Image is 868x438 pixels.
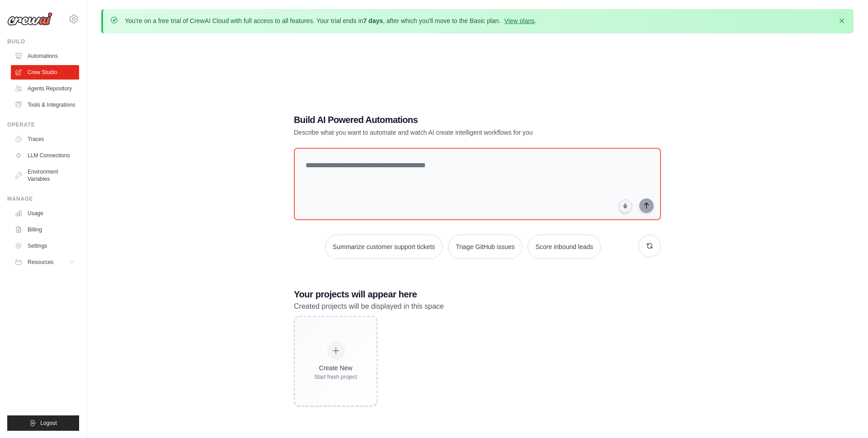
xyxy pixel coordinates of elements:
[7,195,79,203] div: Manage
[294,288,661,301] h3: Your projects will appear here
[11,255,79,269] button: Resources
[11,165,79,186] a: Environment Variables
[7,415,79,431] button: Logout
[7,12,52,26] img: Logo
[40,419,57,427] span: Logout
[294,113,598,126] h1: Build AI Powered Automations
[504,17,534,24] a: View plans
[11,239,79,253] a: Settings
[125,16,537,25] p: You're on a free trial of CrewAI Cloud with full access to all features. Your trial ends in , aft...
[363,17,383,24] strong: 7 days
[638,235,661,257] button: Get new suggestions
[7,38,79,45] div: Build
[618,199,632,213] button: Click to speak your automation idea
[314,373,357,381] div: Start fresh project
[7,121,79,128] div: Operate
[11,132,79,146] a: Traces
[11,81,79,96] a: Agents Repository
[294,128,598,137] p: Describe what you want to automate and watch AI create intelligent workflows for you
[11,206,79,221] a: Usage
[11,148,79,163] a: LLM Connections
[11,65,79,80] a: Crew Studio
[28,259,53,266] span: Resources
[314,363,357,372] div: Create New
[448,235,522,259] button: Triage GitHub issues
[11,49,79,63] a: Automations
[325,235,443,259] button: Summarize customer support tickets
[294,301,661,312] p: Created projects will be displayed in this space
[11,222,79,237] a: Billing
[528,235,601,259] button: Score inbound leads
[11,98,79,112] a: Tools & Integrations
